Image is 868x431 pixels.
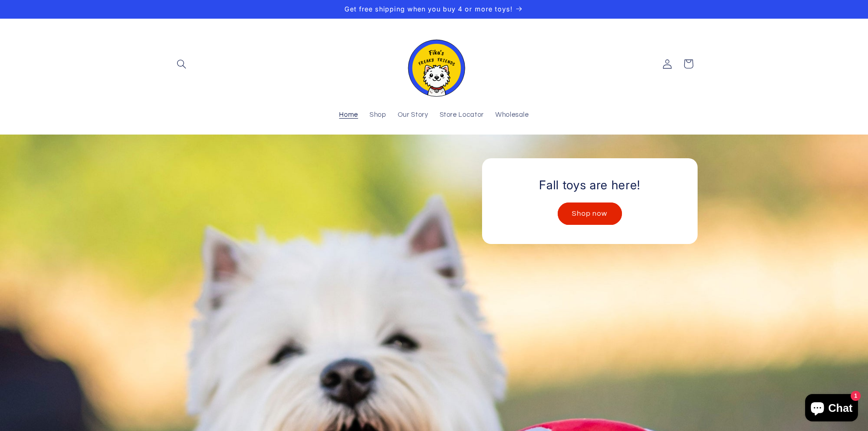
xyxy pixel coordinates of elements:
h2: Fall toys are here! [539,177,640,193]
span: Store Locator [440,111,484,119]
span: Home [339,111,358,119]
a: Shop now [557,203,621,225]
inbox-online-store-chat: Shopify online store chat [802,394,861,424]
span: Get free shipping when you buy 4 or more toys! [344,5,513,13]
span: Shop [370,111,386,119]
span: Wholesale [495,111,529,119]
a: Wholesale [489,105,534,125]
a: Fika's Freaky Friends [399,28,470,100]
span: Our Story [398,111,428,119]
img: Fika's Freaky Friends [402,31,466,97]
summary: Search [171,53,192,74]
a: Home [334,105,364,125]
a: Store Locator [434,105,489,125]
a: Shop [364,105,392,125]
a: Our Story [392,105,434,125]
